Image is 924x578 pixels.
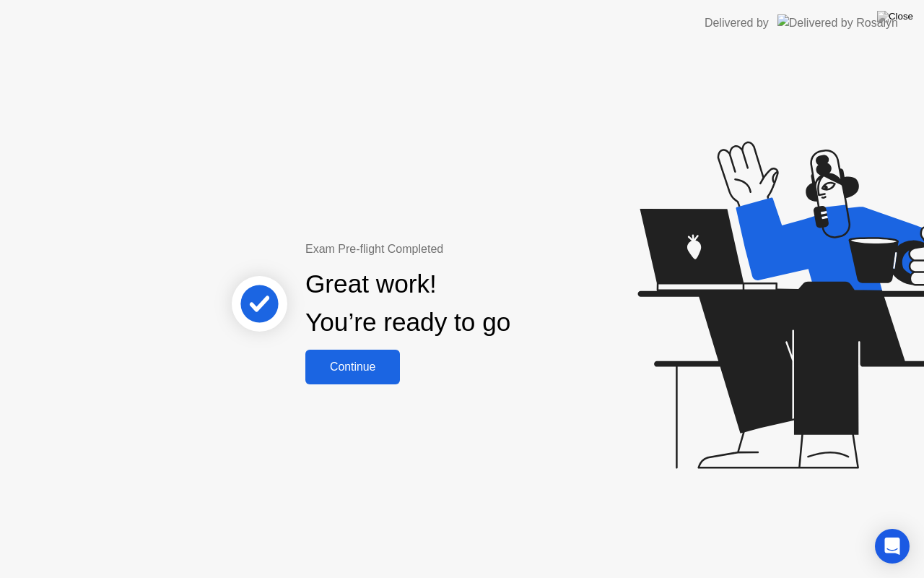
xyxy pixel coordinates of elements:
div: Open Intercom Messenger [875,529,910,564]
img: Close [877,11,913,22]
div: Delivered by [705,14,769,32]
div: Great work! You’re ready to go [305,265,510,342]
div: Exam Pre-flight Completed [305,241,603,258]
div: Continue [310,361,396,374]
button: Continue [305,350,400,384]
img: Delivered by Rosalyn [777,14,898,31]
